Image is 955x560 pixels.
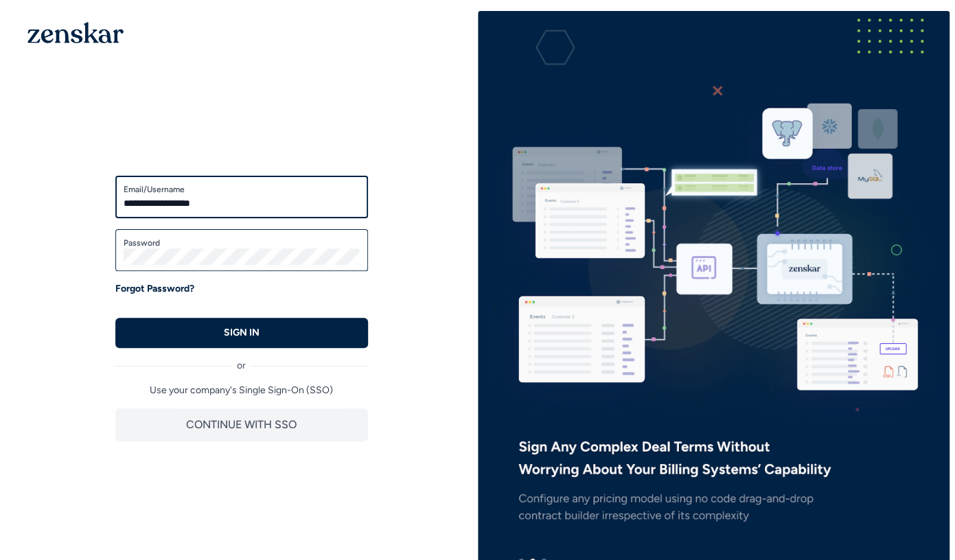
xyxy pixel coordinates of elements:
[115,384,368,397] p: Use your company's Single Sign-On (SSO)
[124,184,360,195] label: Email/Username
[115,282,194,296] a: Forgot Password?
[224,326,260,340] p: SIGN IN
[115,408,368,441] button: CONTINUE WITH SSO
[115,318,368,348] button: SIGN IN
[115,348,368,373] div: or
[124,237,360,248] label: Password
[27,22,124,43] img: 1OGAJ2xQqyY4LXKgY66KYq0eOWRCkrZdAb3gUhuVAqdWPZE9SRJmCz+oDMSn4zDLXe31Ii730ItAGKgCKgCCgCikA4Av8PJUP...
